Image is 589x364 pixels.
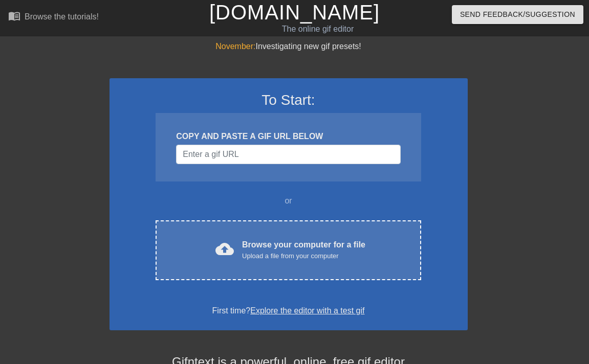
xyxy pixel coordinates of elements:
[123,92,454,109] h3: To Start:
[452,5,583,24] button: Send Feedback/Suggestion
[202,23,434,35] div: The online gif editor
[209,1,380,24] a: [DOMAIN_NAME]
[215,240,234,258] span: cloud_upload
[176,145,400,164] input: Username
[250,306,364,315] a: Explore the editor with a test gif
[242,251,365,261] div: Upload a file from your computer
[176,130,400,143] div: COPY AND PASTE A GIF URL BELOW
[460,8,575,21] span: Send Feedback/Suggestion
[136,195,441,207] div: or
[123,305,454,317] div: First time?
[110,40,468,53] div: Investigating new gif presets!
[242,239,365,261] div: Browse your computer for a file
[8,10,20,22] span: menu_book
[25,12,99,21] div: Browse the tutorials!
[215,42,255,51] span: November:
[8,10,99,26] a: Browse the tutorials!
